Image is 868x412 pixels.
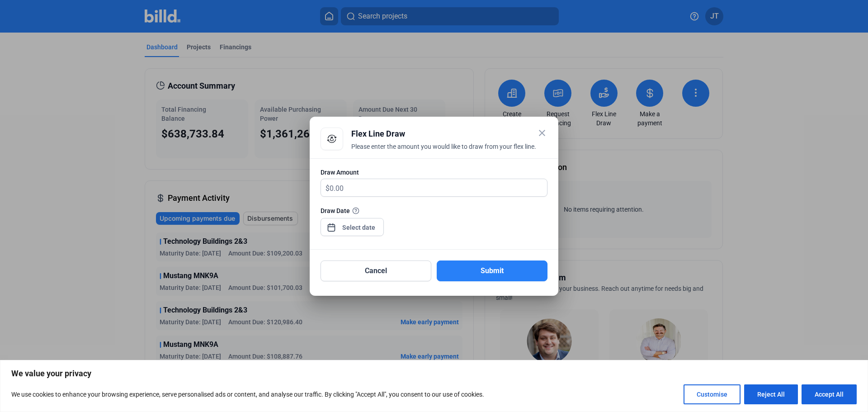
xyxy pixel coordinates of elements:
button: Reject All [744,384,798,404]
input: 0.00 [330,179,547,197]
button: Open calendar [327,218,336,227]
button: Customise [684,384,741,404]
mat-icon: close [537,128,547,138]
input: Select date [340,222,378,233]
div: Flex Line Draw [351,128,547,140]
button: Submit [437,260,547,281]
p: We use cookies to enhance your browsing experience, serve personalised ads or content, and analys... [11,389,484,400]
button: Cancel [321,260,431,281]
div: Draw Date [321,206,547,215]
span: $ [321,179,330,194]
button: Accept All [802,384,857,404]
div: Draw Amount [321,168,547,177]
div: Please enter the amount you would like to draw from your flex line. [351,142,547,162]
p: We value your privacy [11,368,857,379]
